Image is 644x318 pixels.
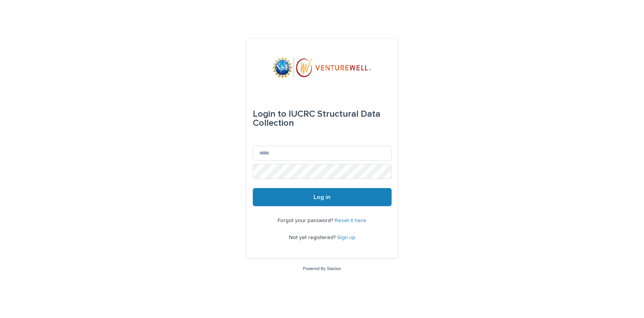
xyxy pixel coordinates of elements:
[278,218,335,223] span: Forgot your password?
[314,194,330,200] span: Log in
[335,218,366,223] a: Reset it here
[289,235,337,240] span: Not yet registered?
[253,188,392,206] button: Log in
[253,103,392,134] div: IUCRC Structural Data Collection
[272,57,372,79] img: mWhVGmOKROS2pZaMU8FQ
[303,266,341,271] a: Powered By Stacker
[337,235,355,240] a: Sign up
[253,110,286,119] span: Login to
